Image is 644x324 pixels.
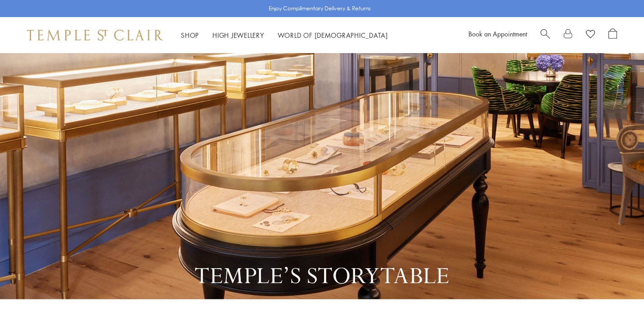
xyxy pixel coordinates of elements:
a: High JewelleryHigh Jewellery [212,31,264,40]
nav: Main navigation [181,30,388,41]
a: Book an Appointment [468,29,527,38]
a: ShopShop [181,31,199,40]
a: Search [540,28,550,42]
a: View Wishlist [586,28,595,42]
a: Open Shopping Bag [608,28,617,42]
p: Enjoy Complimentary Delivery & Returns [269,4,371,13]
a: World of [DEMOGRAPHIC_DATA]World of [DEMOGRAPHIC_DATA] [278,31,388,40]
img: Temple St. Clair [27,30,163,40]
